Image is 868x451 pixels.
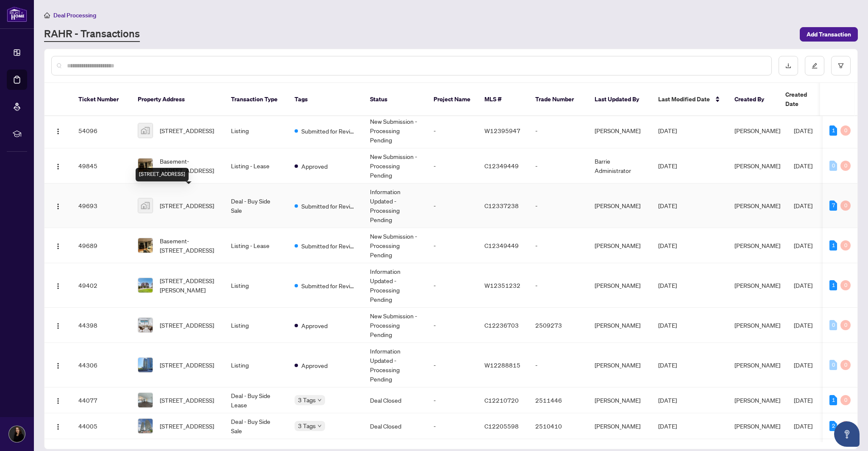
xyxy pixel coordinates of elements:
[588,263,651,308] td: [PERSON_NAME]
[588,308,651,343] td: [PERSON_NAME]
[160,156,217,175] span: Basement-[STREET_ADDRESS]
[72,263,131,308] td: 49402
[136,168,189,181] div: [STREET_ADDRESS]
[838,63,844,69] span: filter
[427,148,478,184] td: -
[658,127,677,134] span: [DATE]
[301,241,356,251] span: Submitted for Review
[138,419,153,433] img: thumbnail-img
[785,90,821,109] span: Created Date
[779,83,838,116] th: Created Date
[55,128,61,135] img: Logo
[51,419,65,433] button: Logo
[72,308,131,343] td: 44398
[363,184,427,228] td: Information Updated - Processing Pending
[484,162,519,170] span: C12349449
[44,27,140,42] a: RAHR - Transactions
[317,424,322,428] span: down
[728,83,779,116] th: Created By
[529,113,588,148] td: -
[427,413,478,439] td: -
[829,125,837,136] div: 1
[55,203,61,210] img: Logo
[658,162,677,170] span: [DATE]
[484,242,519,249] span: C12349449
[794,242,812,249] span: [DATE]
[224,113,288,148] td: Listing
[55,398,61,404] img: Logo
[427,387,478,413] td: -
[427,228,478,263] td: -
[55,283,61,290] img: Logo
[363,343,427,387] td: Information Updated - Processing Pending
[734,361,780,369] span: [PERSON_NAME]
[301,361,328,370] span: Approved
[72,184,131,228] td: 49693
[51,278,65,292] button: Logo
[829,360,837,370] div: 0
[588,387,651,413] td: [PERSON_NAME]
[224,387,288,413] td: Deal - Buy Side Lease
[363,113,427,148] td: New Submission - Processing Pending
[51,318,65,332] button: Logo
[484,321,519,329] span: C12236703
[363,228,427,263] td: New Submission - Processing Pending
[160,126,214,135] span: [STREET_ADDRESS]
[301,321,328,330] span: Approved
[55,362,61,369] img: Logo
[840,200,851,211] div: 0
[317,398,322,402] span: down
[829,395,837,405] div: 1
[588,413,651,439] td: [PERSON_NAME]
[484,127,520,134] span: W12395947
[363,263,427,308] td: Information Updated - Processing Pending
[734,396,780,404] span: [PERSON_NAME]
[138,198,153,213] img: thumbnail-img
[427,83,478,116] th: Project Name
[651,83,728,116] th: Last Modified Date
[224,343,288,387] td: Listing
[427,343,478,387] td: -
[51,239,65,252] button: Logo
[138,238,153,253] img: thumbnail-img
[794,321,812,329] span: [DATE]
[72,413,131,439] td: 44005
[794,281,812,289] span: [DATE]
[829,240,837,251] div: 1
[734,242,780,249] span: [PERSON_NAME]
[588,184,651,228] td: [PERSON_NAME]
[800,27,858,42] button: Add Transaction
[794,361,812,369] span: [DATE]
[840,125,851,136] div: 0
[840,395,851,405] div: 0
[224,413,288,439] td: Deal - Buy Side Sale
[301,126,356,136] span: Submitted for Review
[224,83,288,116] th: Transaction Type
[658,242,677,249] span: [DATE]
[301,161,328,171] span: Approved
[288,83,363,116] th: Tags
[363,83,427,116] th: Status
[484,396,519,404] span: C12210720
[829,161,837,171] div: 0
[831,56,851,75] button: filter
[160,276,217,295] span: [STREET_ADDRESS][PERSON_NAME]
[72,148,131,184] td: 49845
[658,202,677,209] span: [DATE]
[160,236,217,255] span: Basement-[STREET_ADDRESS]
[51,358,65,372] button: Logo
[224,148,288,184] td: Listing - Lease
[484,361,520,369] span: W12288815
[51,124,65,137] button: Logo
[734,321,780,329] span: [PERSON_NAME]
[224,308,288,343] td: Listing
[829,280,837,290] div: 1
[478,83,529,116] th: MLS #
[363,148,427,184] td: New Submission - Processing Pending
[840,320,851,330] div: 0
[53,11,96,19] span: Deal Processing
[529,263,588,308] td: -
[529,228,588,263] td: -
[138,123,153,138] img: thumbnail-img
[734,422,780,430] span: [PERSON_NAME]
